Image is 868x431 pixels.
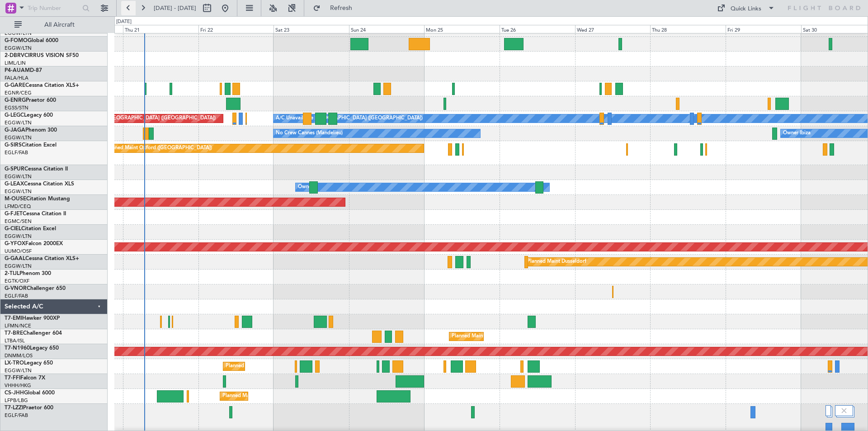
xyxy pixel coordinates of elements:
button: Quick Links [712,1,779,15]
a: EGGW/LTN [5,367,32,374]
span: All Aircraft [24,22,95,28]
div: Sun 24 [349,25,425,33]
a: G-LEGCLegacy 600 [5,113,53,118]
a: EGLF/FAB [5,412,28,419]
a: G-LEAXCessna Citation XLS [5,181,74,187]
a: T7-LZZIPraetor 600 [5,405,53,411]
a: EGLF/FAB [5,293,28,299]
a: UUMO/OSF [5,248,32,255]
img: gray-close.svg [840,407,848,415]
span: [DATE] - [DATE] [154,4,196,12]
a: LIML/LIN [5,60,26,66]
div: Planned Maint [GEOGRAPHIC_DATA] ([GEOGRAPHIC_DATA]) [226,360,368,373]
a: DNMM/LOS [5,352,33,359]
a: EGGW/LTN [5,134,32,141]
a: EGSS/STN [5,104,28,111]
a: G-SPURCessna Citation II [5,166,68,172]
a: G-FOMOGlobal 6000 [5,38,58,43]
span: T7-BRE [5,331,23,336]
span: CS-JHH [5,390,24,396]
span: G-GAAL [5,256,25,261]
div: Quick Links [731,5,761,14]
a: EGGW/LTN [5,233,32,240]
a: G-VNORChallenger 650 [5,286,66,291]
a: G-JAGAPhenom 300 [5,128,57,133]
div: Owner [298,180,313,194]
div: Planned Maint [GEOGRAPHIC_DATA] ([GEOGRAPHIC_DATA]) [452,330,594,343]
div: Planned Maint Dusseldorf [527,255,586,269]
div: Wed 27 [575,25,651,33]
div: Planned Maint [GEOGRAPHIC_DATA] ([GEOGRAPHIC_DATA]) [222,389,365,403]
span: 2-DBRV [5,53,24,58]
a: T7-FFIFalcon 7X [5,375,45,381]
span: G-JAGA [5,128,25,133]
a: T7-BREChallenger 604 [5,331,62,336]
a: LFMN/NCE [5,322,31,329]
span: G-SIRS [5,142,22,148]
a: LFPB/LBG [5,397,28,404]
a: EGGW/LTN [5,263,32,270]
button: All Aircraft [10,18,98,32]
a: LX-TROLegacy 650 [5,360,53,366]
div: Fri 29 [726,25,801,33]
a: G-FJETCessna Citation II [5,211,66,217]
a: G-GAALCessna Citation XLS+ [5,256,79,261]
a: T7-N1960Legacy 650 [5,346,59,351]
span: P4-AUA [5,68,25,73]
div: [DATE] [116,18,132,26]
span: 2-TIJL [5,271,19,276]
a: 2-DBRVCIRRUS VISION SF50 [5,53,79,58]
span: Refresh [322,5,360,11]
div: A/C Unavailable [GEOGRAPHIC_DATA] ([GEOGRAPHIC_DATA]) [276,112,423,125]
a: EGLF/FAB [5,149,28,156]
div: Planned Maint [GEOGRAPHIC_DATA] ([GEOGRAPHIC_DATA]) [73,112,216,125]
span: G-SPUR [5,166,24,172]
span: G-FJET [5,211,23,217]
span: G-FOMO [5,38,28,43]
a: LTBA/ISL [5,337,25,344]
span: LX-TRO [5,360,24,366]
a: VHHH/HKG [5,382,31,389]
div: Owner Ibiza [783,127,811,140]
span: G-LEGC [5,113,24,118]
div: Thu 21 [123,25,198,33]
a: FALA/HLA [5,75,28,81]
span: G-VNOR [5,286,27,291]
a: G-GARECessna Citation XLS+ [5,83,79,88]
span: G-CIEL [5,226,21,232]
div: Sat 23 [274,25,349,33]
a: EGNR/CEG [5,90,32,96]
button: Refresh [309,1,363,15]
a: M-OUSECitation Mustang [5,196,70,202]
a: EGMC/SEN [5,218,32,225]
span: G-LEAX [5,181,24,187]
a: P4-AUAMD-87 [5,68,42,73]
span: T7-FFI [5,375,20,381]
a: CS-JHHGlobal 6000 [5,390,55,396]
a: LFMD/CEQ [5,203,31,210]
a: T7-EMIHawker 900XP [5,316,60,321]
div: Tue 26 [500,25,575,33]
a: EGGW/LTN [5,173,32,180]
a: EGGW/LTN [5,188,32,195]
span: G-ENRG [5,98,26,103]
div: Fri 22 [198,25,274,33]
input: Trip Number [28,1,80,15]
div: Mon 25 [424,25,500,33]
a: EGGW/LTN [5,30,32,37]
div: Unplanned Maint Oxford ([GEOGRAPHIC_DATA]) [99,142,212,155]
a: G-ENRGPraetor 600 [5,98,56,103]
span: T7-N1960 [5,346,30,351]
span: G-YFOX [5,241,25,246]
a: G-CIELCitation Excel [5,226,56,232]
a: G-SIRSCitation Excel [5,142,57,148]
a: EGGW/LTN [5,45,32,52]
a: 2-TIJLPhenom 300 [5,271,51,276]
a: EGTK/OXF [5,278,29,284]
span: M-OUSE [5,196,26,202]
div: Thu 28 [650,25,726,33]
a: EGGW/LTN [5,119,32,126]
span: T7-LZZI [5,405,23,411]
a: G-YFOXFalcon 2000EX [5,241,63,246]
span: G-GARE [5,83,25,88]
